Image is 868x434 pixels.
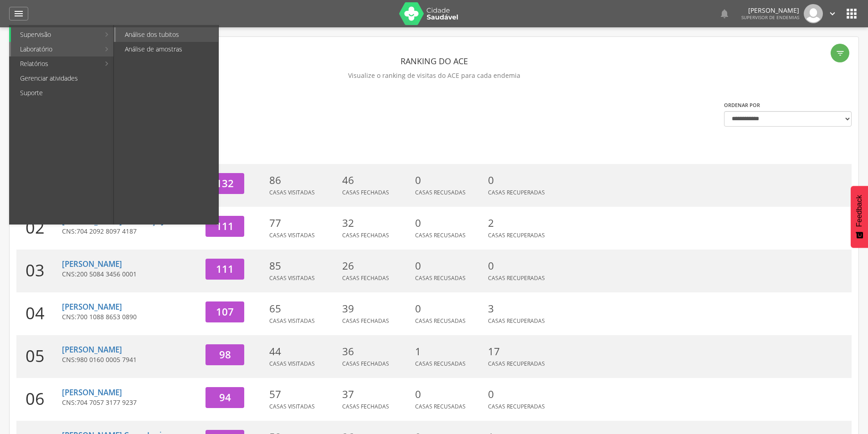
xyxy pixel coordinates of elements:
[216,176,234,190] span: 132
[342,173,411,188] p: 46
[488,317,545,325] span: Casas Recuperadas
[269,259,338,273] p: 85
[836,49,845,58] i: 
[16,292,62,335] div: 04
[11,56,100,71] a: Relatórios
[269,231,315,239] span: Casas Visitadas
[11,71,113,86] a: Gerenciar atividades
[342,403,389,410] span: Casas Fechadas
[342,360,389,368] span: Casas Fechadas
[488,301,556,316] p: 3
[216,305,234,319] span: 107
[415,344,483,359] p: 1
[13,8,24,19] i: 
[342,259,411,273] p: 26
[488,216,556,230] p: 2
[11,42,100,56] a: Laboratório
[488,259,556,273] p: 0
[62,216,184,226] a: [PERSON_NAME] de França Junior
[77,227,137,235] span: 704 2092 8097 4187
[9,7,28,20] a: 
[342,317,389,325] span: Casas Fechadas
[851,186,868,248] button: Feedback - Mostrar pesquisa
[827,4,837,23] a: 
[62,270,199,279] p: CNS:
[16,378,62,421] div: 06
[741,7,799,14] p: [PERSON_NAME]
[269,189,315,196] span: Casas Visitadas
[269,173,338,188] p: 86
[488,360,545,368] span: Casas Recuperadas
[719,4,730,23] a: 
[415,274,466,282] span: Casas Recusadas
[342,344,411,359] p: 36
[116,42,218,56] a: Análise de amostras
[219,390,231,404] span: 94
[62,301,122,312] a: [PERSON_NAME]
[741,14,799,20] span: Supervisor de Endemias
[342,189,389,196] span: Casas Fechadas
[62,387,122,398] a: [PERSON_NAME]
[488,189,545,196] span: Casas Recuperadas
[116,27,218,42] a: Análise dos tubitos
[488,344,556,359] p: 17
[269,360,315,368] span: Casas Visitadas
[216,262,234,276] span: 111
[62,227,199,236] p: CNS:
[62,398,199,407] p: CNS:
[216,219,234,233] span: 111
[415,360,466,368] span: Casas Recusadas
[77,270,137,278] span: 200 5084 3456 0001
[855,195,863,227] span: Feedback
[11,27,100,42] a: Supervisão
[77,398,137,407] span: 704 7057 3177 9237
[827,9,837,19] i: 
[269,403,315,410] span: Casas Visitadas
[16,250,62,292] div: 03
[62,312,199,322] p: CNS:
[415,231,466,239] span: Casas Recusadas
[269,301,338,316] p: 65
[269,216,338,230] p: 77
[16,69,852,82] p: Visualize o ranking de visitas do ACE para cada endemia
[415,403,466,410] span: Casas Recusadas
[415,317,466,325] span: Casas Recusadas
[11,86,113,100] a: Suporte
[269,344,338,359] p: 44
[62,355,199,364] p: CNS:
[488,231,545,239] span: Casas Recuperadas
[77,355,137,364] span: 980 0160 0005 7941
[415,259,483,273] p: 0
[415,173,483,188] p: 0
[488,403,545,410] span: Casas Recuperadas
[269,387,338,402] p: 57
[219,347,231,362] span: 98
[62,344,122,355] a: [PERSON_NAME]
[342,387,411,402] p: 37
[719,8,730,19] i: 
[342,216,411,230] p: 32
[342,231,389,239] span: Casas Fechadas
[16,335,62,378] div: 05
[844,6,859,21] i: 
[342,274,389,282] span: Casas Fechadas
[77,312,137,321] span: 700 1088 8653 0890
[488,173,556,188] p: 0
[415,301,483,316] p: 0
[16,53,852,69] header: Ranking do ACE
[724,102,760,109] label: Ordenar por
[488,387,556,402] p: 0
[62,259,122,269] a: [PERSON_NAME]
[415,216,483,230] p: 0
[269,317,315,325] span: Casas Visitadas
[415,189,466,196] span: Casas Recusadas
[16,207,62,250] div: 02
[488,274,545,282] span: Casas Recuperadas
[415,387,483,402] p: 0
[342,301,411,316] p: 39
[269,274,315,282] span: Casas Visitadas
